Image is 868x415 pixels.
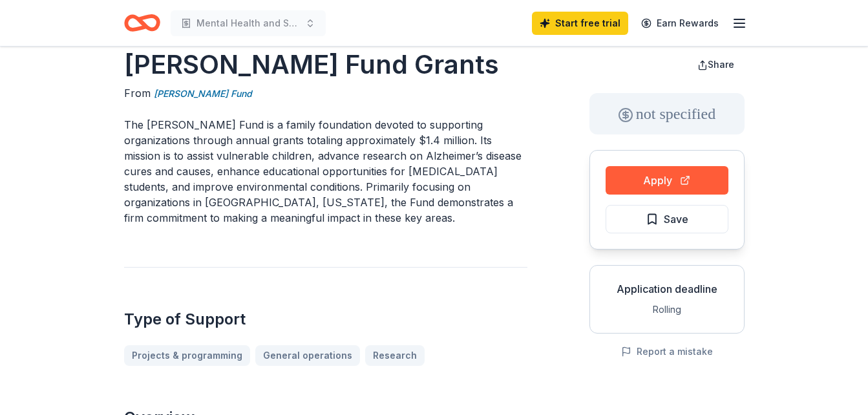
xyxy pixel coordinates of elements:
[124,85,527,101] div: From
[124,345,250,366] a: Projects & programming
[633,12,726,35] a: Earn Rewards
[606,166,728,195] button: Apply
[532,12,628,35] a: Start free trial
[124,47,527,83] h1: [PERSON_NAME] Fund Grants
[664,211,688,228] span: Save
[365,345,425,366] a: Research
[196,16,300,31] span: Mental Health and Substance Use Disorders
[171,10,326,36] button: Mental Health and Substance Use Disorders
[124,309,527,330] h2: Type of Support
[600,281,734,297] div: Application deadline
[606,205,728,233] button: Save
[124,117,527,226] p: The [PERSON_NAME] Fund is a family foundation devoted to supporting organizations through annual ...
[154,86,252,101] a: [PERSON_NAME] Fund
[708,59,734,70] span: Share
[124,8,160,38] a: Home
[255,345,360,366] a: General operations
[589,93,745,134] div: not specified
[600,302,734,317] div: Rolling
[621,344,713,359] button: Report a mistake
[687,52,745,78] button: Share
